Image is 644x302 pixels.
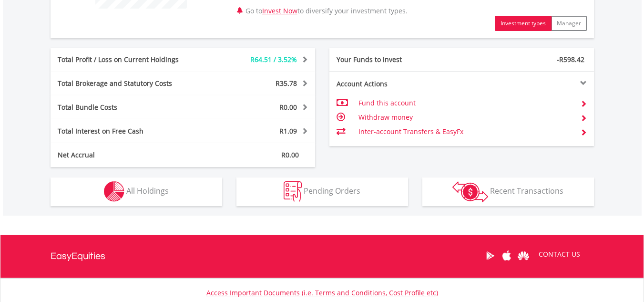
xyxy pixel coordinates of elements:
[304,186,360,196] span: Pending Orders
[358,125,572,139] td: Inter-account Transfers & EasyFx
[452,181,488,202] img: transactions-zar-wht.png
[284,181,302,202] img: pending_instructions-wht.png
[104,181,124,202] img: holdings-wht.png
[279,103,297,112] span: R0.00
[551,16,587,31] button: Manager
[329,55,462,64] div: Your Funds to Invest
[276,79,297,88] span: R35.78
[515,241,532,271] a: Huawei
[236,177,408,206] button: Pending Orders
[51,79,205,88] div: Total Brokerage and Statutory Costs
[329,79,462,89] div: Account Actions
[422,177,594,206] button: Recent Transactions
[279,126,297,135] span: R1.09
[51,126,205,136] div: Total Interest on Free Cash
[358,96,572,110] td: Fund this account
[126,186,169,196] span: All Holdings
[281,150,299,159] span: R0.00
[51,150,205,160] div: Net Accrual
[250,55,297,64] span: R64.51 / 3.52%
[532,241,587,268] a: CONTACT US
[557,55,584,64] span: -R598.42
[206,288,438,297] a: Access Important Documents (i.e. Terms and Conditions, Cost Profile etc)
[51,103,205,112] div: Total Bundle Costs
[51,177,222,206] button: All Holdings
[499,241,515,271] a: Apple
[482,241,499,271] a: Google Play
[51,235,105,278] a: EasyEquities
[495,16,552,31] button: Investment types
[358,110,572,125] td: Withdraw money
[490,186,563,196] span: Recent Transactions
[51,55,205,64] div: Total Profit / Loss on Current Holdings
[262,6,297,15] a: Invest Now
